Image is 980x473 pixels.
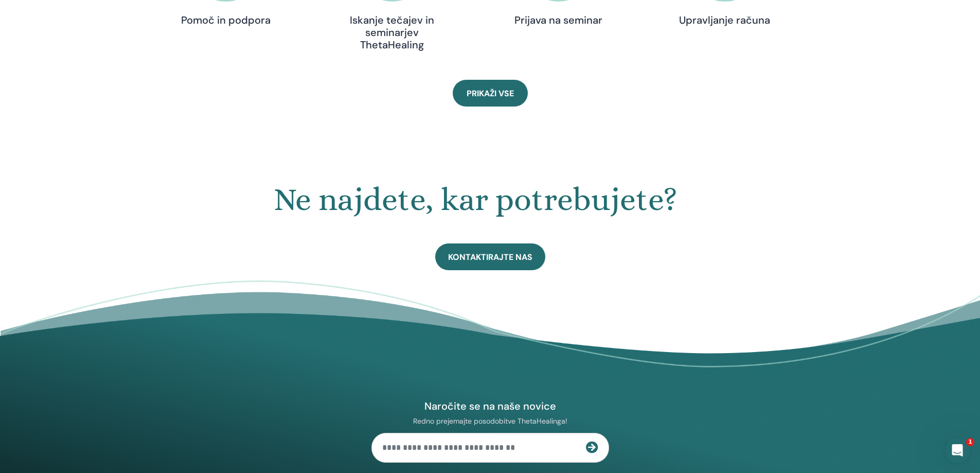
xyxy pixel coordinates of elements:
[945,438,970,463] iframe: Klepet v živo prek interkoma
[514,13,602,27] font: Prijava na seminar
[181,13,271,27] font: Pomoč in podpora
[350,13,434,51] font: Iskanje tečajev in seminarjev ThetaHealing
[968,439,972,445] font: 1
[413,416,567,426] font: Redno prejemajte posodobitve ThetaHealinga!
[435,243,545,270] a: Kontaktirajte nas
[448,252,532,262] font: Kontaktirajte nas
[679,13,770,27] font: Upravljanje računa
[467,88,514,99] font: Prikaži vse
[424,399,556,413] font: Naročite se na naše novice
[274,181,678,218] font: Ne najdete, kar potrebujete?
[453,80,528,107] a: Prikaži vse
